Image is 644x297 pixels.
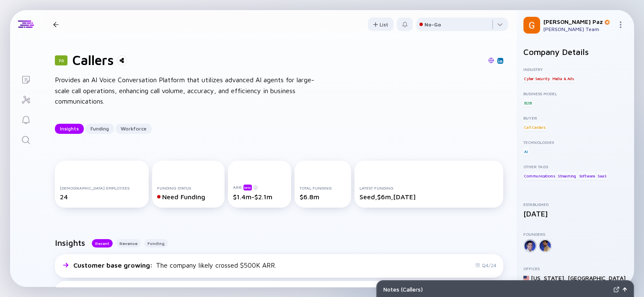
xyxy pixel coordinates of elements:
img: Open Notes [623,287,627,292]
img: Menu [617,21,624,28]
div: Software [578,172,595,180]
div: B2B [523,99,532,107]
div: beta [243,185,252,190]
div: Call Centers [523,123,546,131]
h1: Callers [72,52,114,68]
div: Need Funding [157,193,220,201]
button: Insights [55,124,84,134]
div: Other Tags [523,164,627,169]
div: Funding Status [157,185,220,190]
div: Communications [523,172,556,180]
div: Business Model [523,91,627,96]
div: Streaming [557,172,577,180]
button: Revenue [116,239,141,247]
img: Callers Linkedin Page [498,59,502,63]
div: [DATE] [523,209,627,218]
div: [US_STATE] , [531,274,566,281]
img: United States Flag [523,275,529,281]
a: Search [10,129,41,149]
div: Seed, $6m, [DATE] [360,193,498,201]
a: Reminders [10,109,41,129]
div: 70 [55,55,67,65]
div: Founders [523,232,627,237]
button: Workforce [116,124,152,134]
div: Provides an AI Voice Conversation Platform that utilizes advanced AI agents for large-scale call ... [55,75,323,107]
div: Latest Funding [360,185,498,190]
div: Insights [55,122,84,135]
h2: Company Details [523,47,627,57]
div: [PERSON_NAME] Paz [543,18,614,25]
div: SaaS [597,172,607,180]
div: [PERSON_NAME] Team [543,26,614,32]
div: No-Go [424,21,441,28]
div: Q4/24 [475,262,497,268]
div: Technologies [523,140,627,145]
div: Workforce [116,122,152,135]
span: Customer base growing : [73,261,154,269]
div: $1.4m-$2.1m [233,193,287,201]
button: Funding [85,124,114,134]
div: ARR [233,184,287,190]
div: Buyer [523,115,627,120]
a: Investor Map [10,89,41,109]
div: Cyber Security [523,74,550,83]
div: Funding [85,122,114,135]
div: Established [523,202,627,207]
img: Gil Profile Picture [523,17,540,34]
h2: Insights [55,238,85,247]
div: [DEMOGRAPHIC_DATA] Employees [60,185,144,190]
a: Lists [10,69,41,89]
div: $6.8m [300,193,346,201]
div: The company likely crossed $500K ARR. [73,261,276,269]
div: Total Funding [300,185,346,190]
div: 24 [60,193,144,201]
div: [GEOGRAPHIC_DATA] [568,274,626,281]
img: Callers Website [488,57,494,63]
div: AI [523,147,529,156]
button: Recent [92,239,113,247]
div: Industry [523,67,627,72]
div: Offices [523,266,627,271]
button: Funding [144,239,168,247]
div: Media & Ads [551,74,575,83]
img: Expand Notes [613,287,619,292]
div: Notes ( Callers ) [383,286,610,293]
button: List [368,18,393,31]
